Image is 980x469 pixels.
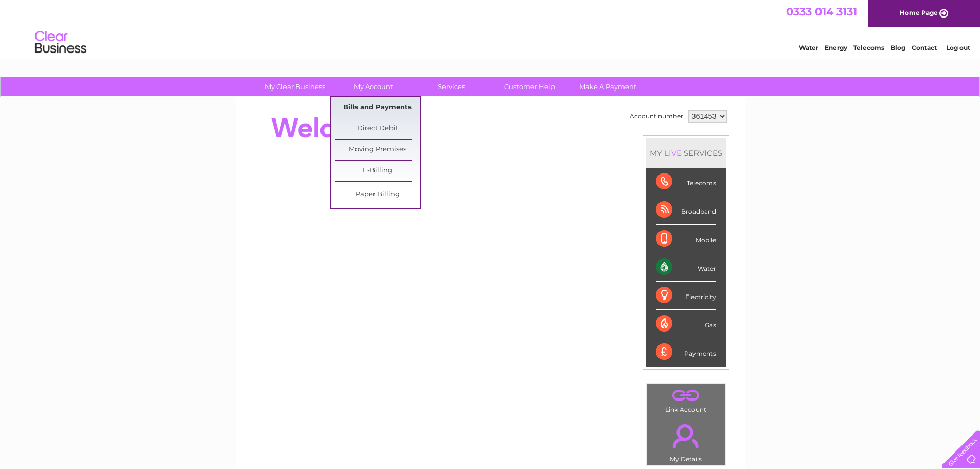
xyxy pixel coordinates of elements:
[656,225,716,253] div: Mobile
[853,44,884,51] a: Telecoms
[335,184,420,205] a: Paper Billing
[646,384,726,416] td: Link Account
[646,138,726,168] div: MY SERVICES
[656,310,716,338] div: Gas
[649,418,723,454] a: .
[799,44,818,51] a: Water
[487,77,572,96] a: Customer Help
[34,27,87,58] img: logo.png
[946,44,970,51] a: Log out
[890,44,905,51] a: Blog
[656,338,716,366] div: Payments
[656,196,716,224] div: Broadband
[335,118,420,139] a: Direct Debit
[825,44,847,51] a: Energy
[335,161,420,181] a: E-Billing
[912,44,937,51] a: Contact
[253,77,337,96] a: My Clear Business
[627,108,686,125] td: Account number
[247,6,734,50] div: Clear Business is a trading name of Verastar Limited (registered in [GEOGRAPHIC_DATA] No. 3667643...
[656,168,716,196] div: Telecoms
[335,140,420,160] a: Moving Premises
[335,97,420,118] a: Bills and Payments
[646,415,726,466] td: My Details
[656,282,716,310] div: Electricity
[662,148,684,158] div: LIVE
[649,387,723,405] a: .
[409,77,494,96] a: Services
[656,253,716,282] div: Water
[786,5,857,18] a: 0333 014 3131
[565,77,650,96] a: Make A Payment
[331,77,416,96] a: My Account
